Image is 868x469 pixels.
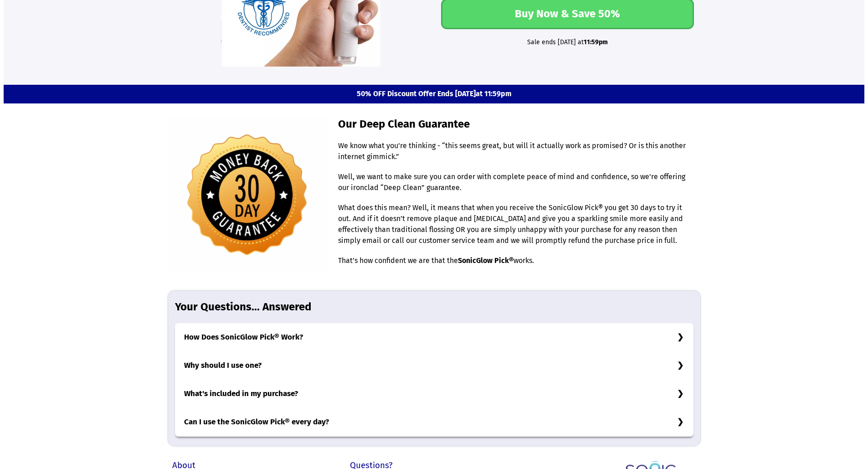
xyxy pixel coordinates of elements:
h3: Can I use the SonicGlow Pick® every day? [175,408,693,436]
h3: What's included in my purchase? [175,380,693,408]
p: Well, we want to make sure you can order with complete peace of mind and confidence, so we're off... [338,171,692,202]
b: at 11:59pm [476,89,512,98]
h3: Why should I use one? [175,351,693,380]
p: We know what you're thinking - “this seems great, but will it actually work as promised? Or is th... [338,140,692,171]
b: SonicGlow Pick® [458,256,514,265]
b: 11:59pm [584,38,608,46]
p: That’s how confident we are that the works. [338,255,692,275]
h5: Sale ends [DATE] at [439,29,696,46]
h1: Your Questions... Answered [175,300,693,323]
h1: Our Deep Clean Guarantee [338,117,692,140]
p: What does this mean? Well, it means that when you receive the SonicGlow Pick® you get 30 days to ... [338,202,692,255]
h3: How Does SonicGlow Pick® Work? [175,323,693,351]
p: 50% OFF Discount Offer Ends [DATE] [168,89,701,99]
